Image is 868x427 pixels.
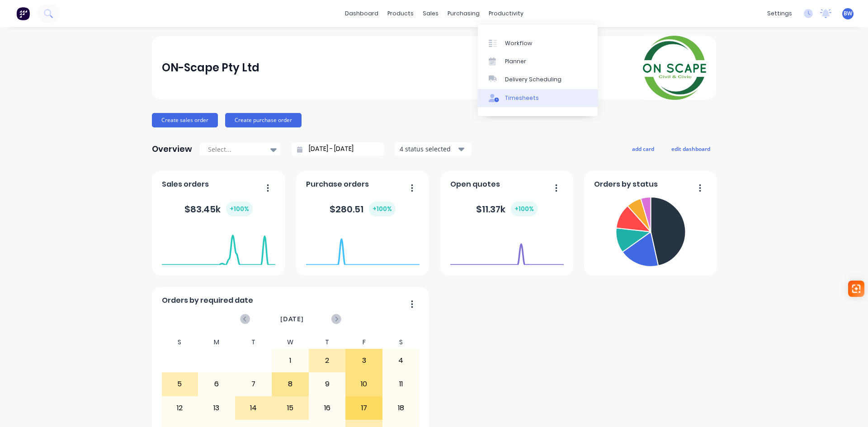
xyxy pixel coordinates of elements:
[330,202,396,216] div: $ 280.51
[346,397,382,419] div: 17
[345,336,382,349] div: F
[478,52,598,70] a: Planner
[236,373,272,395] div: 7
[383,349,419,372] div: 4
[763,7,797,20] div: settings
[162,373,198,395] div: 5
[505,75,561,84] div: Delivery Scheduling
[152,140,192,158] div: Overview
[309,336,346,349] div: T
[162,59,259,77] div: ON-Scape Pty Ltd
[346,373,382,395] div: 10
[198,373,235,395] div: 6
[162,179,209,190] span: Sales orders
[643,36,706,100] img: ON-Scape Pty Ltd
[272,336,309,349] div: W
[152,113,218,127] button: Create sales order
[369,202,396,216] div: + 100 %
[478,70,598,89] a: Delivery Scheduling
[443,7,484,20] div: purchasing
[309,349,345,372] div: 2
[478,89,598,107] a: Timesheets
[626,143,660,155] button: add card
[309,397,345,419] div: 16
[383,373,419,395] div: 11
[383,7,418,20] div: products
[184,202,253,216] div: $ 83.45k
[505,57,526,66] div: Planner
[226,202,253,216] div: + 100 %
[450,179,500,190] span: Open quotes
[306,179,369,190] span: Purchase orders
[198,397,235,419] div: 13
[665,143,716,155] button: edit dashboard
[225,113,302,127] button: Create purchase order
[382,336,420,349] div: S
[400,144,457,154] div: 4 status selected
[162,397,198,419] div: 12
[16,7,30,20] img: Factory
[340,7,383,20] a: dashboard
[505,94,539,102] div: Timesheets
[594,179,658,190] span: Orders by status
[161,336,198,349] div: S
[478,34,598,52] a: Workflow
[235,336,272,349] div: T
[383,397,419,419] div: 18
[198,336,235,349] div: M
[476,202,538,216] div: $ 11.37k
[280,314,304,324] span: [DATE]
[418,7,443,20] div: sales
[844,9,852,18] span: BW
[236,397,272,419] div: 14
[272,397,308,419] div: 15
[511,202,538,216] div: + 100 %
[309,373,345,395] div: 9
[272,373,308,395] div: 8
[484,7,528,20] div: productivity
[346,349,382,372] div: 3
[395,142,472,156] button: 4 status selected
[272,349,308,372] div: 1
[505,39,532,47] div: Workflow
